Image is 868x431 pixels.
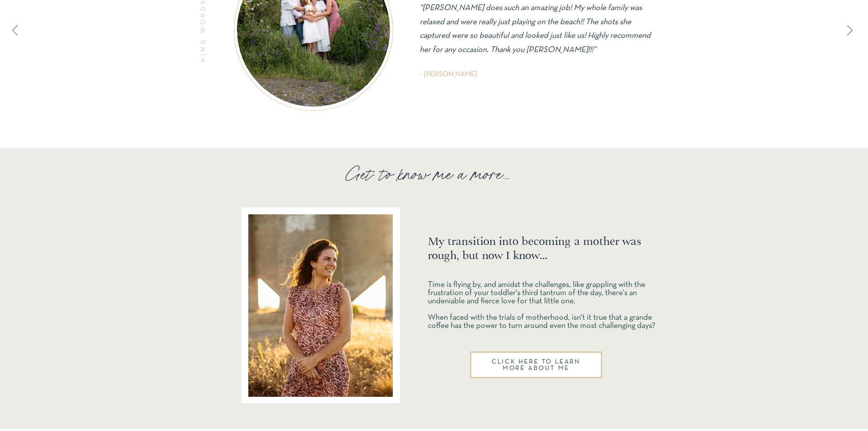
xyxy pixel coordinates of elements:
[420,68,662,83] p: - [PERSON_NAME]
[428,281,660,340] p: Time is flying by, and amidst the challenges, like grappling with the frustration of your toddler...
[420,4,651,54] i: “[PERSON_NAME] does such an amazing job! My whole family was relaxed and were really just playing...
[484,359,589,371] a: CLICK HERE TO LEARN MORE ABOUT ME
[345,163,511,183] p: Get to know me a more...
[428,235,660,265] p: My transition into becoming a mother was rough, but now I know...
